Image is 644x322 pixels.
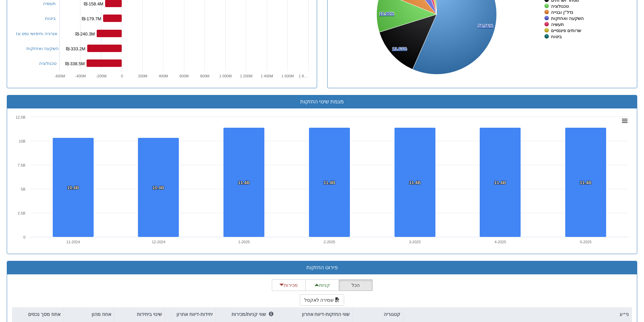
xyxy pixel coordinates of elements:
tspan: 1 600M [281,74,294,78]
text: 3-2025 [409,240,421,244]
p: אחוז מהון [92,311,111,318]
text: 4-2025 [495,240,506,244]
text: 0 [121,74,123,78]
p: שינוי ביחידות [137,311,162,318]
text: -400M [75,74,86,78]
p: יחידות-דיווח אחרון [176,311,213,318]
text: 2-2025 [324,240,335,244]
text: -200M [96,74,106,78]
tspan: טכנולוגיה [551,4,569,9]
h3: פירוט החזקות [12,265,632,271]
tspan: השקעה ואחזקות [551,16,584,21]
tspan: ₪-333.2M [66,46,86,51]
text: 800M [200,74,209,78]
text: 0 [23,235,25,239]
tspan: 10.4B [152,185,164,190]
a: השקעה ואחזקות [26,46,59,51]
p: שווי החזקות-דיווח אחרון [302,311,350,318]
tspan: 1 000M [219,74,232,78]
div: קטגוריה [353,308,403,321]
tspan: 10.90% [379,11,395,16]
tspan: ₪-240.3M [75,31,95,36]
button: הכל [339,279,373,291]
tspan: נדל"ן ובנייה [551,10,573,15]
text: 10B [19,139,25,143]
text: 5-2025 [580,240,592,244]
tspan: 1 8… [299,74,307,78]
tspan: תעשיה [551,22,564,27]
text: 12-2024 [152,240,165,244]
text: 1-2025 [238,240,250,244]
tspan: 11.4B [238,180,250,185]
tspan: 1 200M [240,74,252,78]
tspan: ₪-179.7M [82,16,101,21]
text: -600M [54,74,65,78]
text: 2.5B [18,211,25,215]
a: טכנולוגיה [39,61,56,66]
p: שווי קניות/מכירות [232,311,273,318]
tspan: 11.4B [494,180,506,185]
tspan: 11.4B [324,180,335,185]
text: 400M [159,74,168,78]
text: 200M [138,74,147,78]
h3: מגמת שינוי החזקות [12,99,632,105]
div: אחוז מסך נכסים [13,308,63,321]
a: ביטוח [45,16,56,21]
text: 12.5B [16,115,25,119]
tspan: ₪-158.4M [84,1,103,6]
div: ני״ע [403,308,631,321]
button: שמירה לאקסל [300,294,344,306]
tspan: שרותים פיננסיים [551,28,581,33]
tspan: 10.4B [67,185,79,190]
tspan: 1 400M [261,74,273,78]
tspan: 13.63% [392,46,407,51]
tspan: 56.56% [478,23,493,28]
text: 600M [179,74,189,78]
tspan: ביטוח [551,34,562,39]
button: קניות [305,279,339,291]
tspan: ₪-338.5M [65,61,85,66]
tspan: 11.4B [580,180,592,185]
a: תעשיה [43,1,56,6]
a: אנרגיה וחיפושי נפט וגז [16,31,58,36]
button: מכירות [272,279,306,291]
text: 5B [21,187,25,191]
text: 7.5B [18,163,25,167]
tspan: 11.4B [409,180,421,185]
text: 11-2024 [66,240,80,244]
